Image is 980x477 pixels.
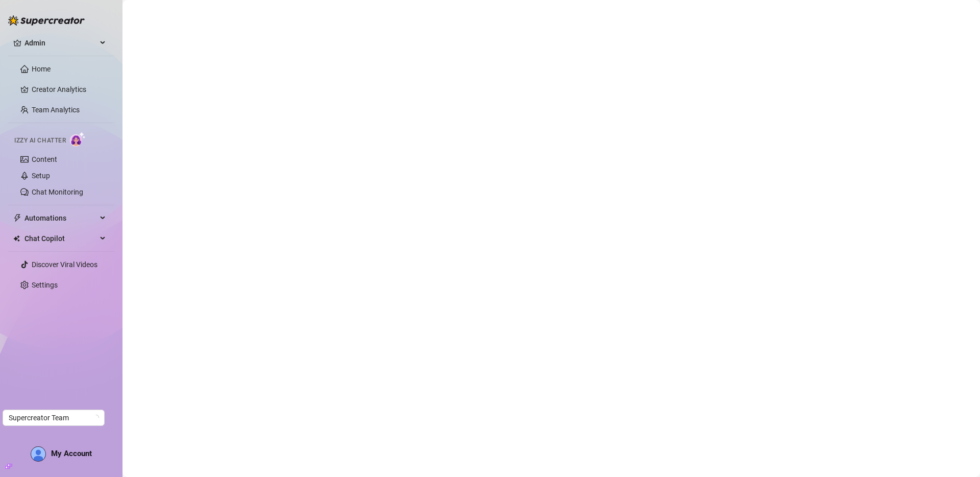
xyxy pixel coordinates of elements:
span: Supercreator Team [9,410,99,425]
span: Chat Copilot [24,230,97,247]
img: AD_cMMTxCeTpmN1d5MnKJ1j-_uXZCpTKapSSqNGg4PyXtR_tCW7gZXTNmFz2tpVv9LSyNV7ff1CaS4f4q0HLYKULQOwoM5GQR... [31,447,45,461]
a: Setup [32,172,50,180]
a: Settings [32,281,58,289]
span: My Account [51,449,92,458]
span: Admin [24,35,97,51]
a: Chat Monitoring [32,188,83,196]
span: crown [13,39,21,47]
img: AI Chatter [70,132,86,147]
a: Team Analytics [32,106,80,114]
a: Home [32,65,51,73]
span: loading [92,414,100,421]
span: build [5,463,12,470]
img: logo-BBDzfeDw.svg [8,15,85,26]
span: Izzy AI Chatter [14,136,66,146]
a: Content [32,155,57,163]
a: Discover Viral Videos [32,260,97,269]
img: Chat Copilot [13,235,20,242]
span: Automations [24,210,97,226]
span: thunderbolt [13,214,21,222]
a: Creator Analytics [32,81,106,98]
